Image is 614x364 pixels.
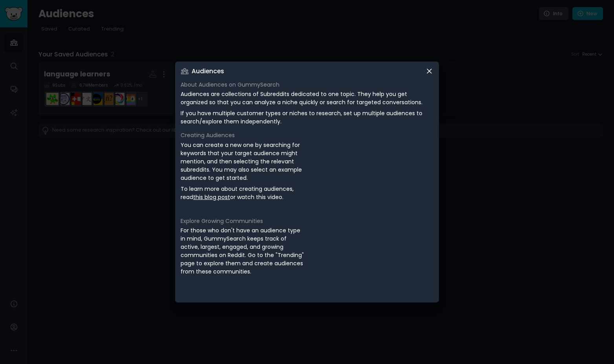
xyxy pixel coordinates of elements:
[310,226,433,297] iframe: YouTube video player
[181,109,433,126] p: If you have multiple customer types or niches to research, set up multiple audiences to search/ex...
[181,226,304,297] div: For those who don't have an audience type in mind, GummySearch keeps track of active, largest, en...
[181,185,304,201] p: To learn more about creating audiences, read or watch this video.
[181,90,433,107] p: Audiences are collections of Subreddits dedicated to one topic. They help you get organized so th...
[193,193,230,201] a: this blog post
[181,141,304,182] p: You can create a new one by searching for keywords that your target audience might mention, and t...
[310,141,433,212] iframe: YouTube video player
[181,131,433,139] div: Creating Audiences
[181,81,433,89] div: About Audiences on GummySearch
[181,217,433,225] div: Explore Growing Communities
[192,67,224,75] h3: Audiences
